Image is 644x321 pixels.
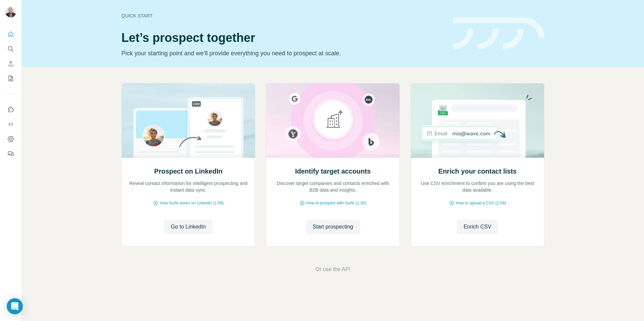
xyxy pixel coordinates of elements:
[457,219,498,234] button: Enrich CSV
[121,12,445,19] div: Quick start
[5,58,16,70] button: Enrich CSV
[5,28,16,40] button: Quick start
[315,265,350,273] button: Or use the API
[7,298,23,314] div: Open Intercom Messenger
[306,219,360,234] button: Start prospecting
[121,83,255,158] img: Prospect on LinkedIn
[5,104,16,116] button: Use Surfe on LinkedIn
[411,83,544,158] img: Enrich your contact lists
[5,43,16,55] button: Search
[5,72,16,84] button: My lists
[5,118,16,130] button: Use Surfe API
[313,223,353,231] span: Start prospecting
[453,17,544,50] img: banner
[418,180,537,193] p: Use CSV enrichment to confirm you are using the best data available.
[438,167,517,176] h2: Enrich your contact lists
[121,31,445,45] h1: Let’s prospect together
[456,200,506,206] span: How to upload a CSV (2:59)
[164,219,212,234] button: Go to LinkedIn
[306,200,366,206] span: How to prospect with Surfe (1:30)
[121,49,445,58] p: Pick your starting point and we’ll provide everything you need to prospect at scale.
[171,223,206,231] span: Go to LinkedIn
[464,223,491,231] span: Enrich CSV
[273,180,393,193] p: Discover target companies and contacts enriched with B2B data and insights.
[295,167,371,176] h2: Identify target accounts
[5,133,16,145] button: Dashboard
[5,7,16,17] img: Avatar
[160,200,224,206] span: How Surfe works on LinkedIn (1:58)
[5,148,16,160] button: Feedback
[154,167,222,176] h2: Prospect on LinkedIn
[266,83,400,158] img: Identify target accounts
[128,180,248,193] p: Reveal contact information for intelligent prospecting and instant data sync.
